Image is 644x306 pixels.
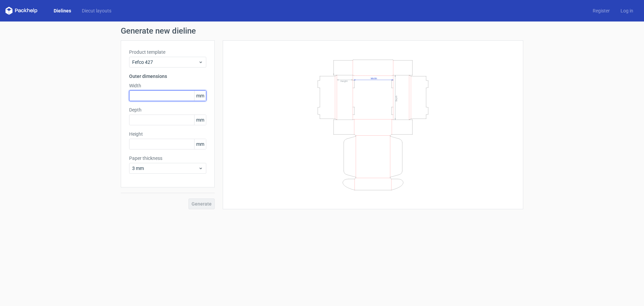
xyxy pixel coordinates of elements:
[615,7,639,14] a: Log in
[371,77,377,80] text: Width
[129,106,206,113] label: Depth
[76,7,117,14] a: Diecut layouts
[129,155,206,162] label: Paper thickness
[194,91,206,101] span: mm
[132,165,198,172] span: 3 mm
[48,7,76,14] a: Dielines
[129,131,206,137] label: Height
[340,80,347,82] text: Height
[129,49,206,55] label: Product template
[132,59,198,65] span: Fefco 427
[129,82,206,89] label: Width
[194,139,206,149] span: mm
[129,73,206,80] h3: Outer dimensions
[395,95,398,101] text: Depth
[587,7,615,14] a: Register
[194,115,206,125] span: mm
[121,27,523,35] h1: Generate new dieline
